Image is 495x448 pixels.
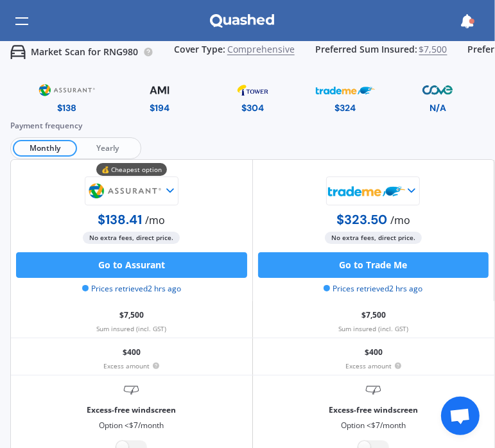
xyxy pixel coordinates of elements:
span: Yearly [77,140,139,157]
p: $7,500 [361,306,386,325]
div: $304 [241,101,264,114]
span: Prices retrieved 2 hrs ago [324,283,422,295]
span: Prices retrieved 2 hrs ago [82,283,181,295]
div: Excess-free windscreen [87,404,176,417]
div: 💰 Cheapest option [96,163,167,176]
img: car.f15378c7a67c060ca3f3.svg [10,44,26,60]
b: $138.41 [98,211,142,228]
b: $323.50 [336,211,387,228]
p: $400 [123,343,141,362]
div: $138 [57,101,76,114]
img: Tower.webp [223,79,282,101]
div: $324 [335,101,356,114]
img: Assurant.png [37,79,97,101]
button: Go to Assurant [16,252,247,278]
div: Open chat [441,397,480,435]
small: Sum insured (incl. GST) [338,325,408,332]
img: Trademe.webp [316,79,375,101]
small: Excess amount [103,362,160,370]
span: Preferred Sum Insured: [315,44,417,60]
span: No extra fees, direct price. [83,232,180,244]
div: Payment frequency [10,119,495,132]
span: No extra fees, direct price. [325,232,422,244]
small: Excess amount [345,362,402,370]
p: Market Scan for RNG980 [31,46,138,58]
div: N/A [430,101,447,114]
span: $7,500 [419,44,447,60]
img: Protecta [87,177,164,205]
button: Go to Trade Me [258,252,489,278]
div: Option <$7/month [87,417,176,435]
span: Monthly [13,140,77,157]
div: Excess-free windscreen [329,404,418,417]
span: Comprehensive [227,44,295,60]
small: Sum insured (incl. GST) [96,325,166,332]
div: Option <$7/month [329,417,418,435]
span: / mo [145,213,165,227]
div: $194 [150,101,169,114]
img: AMI-text-1.webp [130,79,189,101]
p: $400 [365,343,383,362]
img: Cove.webp [408,79,467,101]
img: Trade Me Insurance [328,177,405,205]
span: Cover Type: [174,44,225,60]
p: $7,500 [119,306,144,325]
span: / mo [390,213,410,227]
